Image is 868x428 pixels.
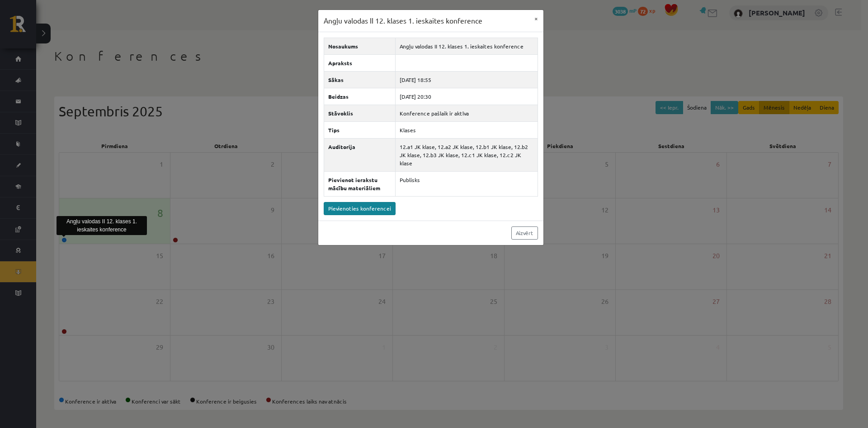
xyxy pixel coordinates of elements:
[396,121,538,138] td: Klases
[324,38,396,54] th: Nosaukums
[324,171,396,196] th: Pievienot ierakstu mācību materiāliem
[324,105,396,121] th: Stāvoklis
[396,88,538,105] td: [DATE] 20:30
[396,38,538,54] td: Angļu valodas II 12. klases 1. ieskaites konference
[324,71,396,88] th: Sākas
[324,88,396,105] th: Beidzas
[396,171,538,196] td: Publisks
[396,138,538,171] td: 12.a1 JK klase, 12.a2 JK klase, 12.b1 JK klase, 12.b2 JK klase, 12.b3 JK klase, 12.c1 JK klase, 1...
[324,202,396,215] a: Pievienoties konferencei
[511,226,538,240] a: Aizvērt
[324,54,396,71] th: Apraksts
[57,216,147,235] div: Angļu valodas II 12. klases 1. ieskaites konference
[396,71,538,88] td: [DATE] 18:55
[324,121,396,138] th: Tips
[324,15,482,26] h3: Angļu valodas II 12. klases 1. ieskaites konference
[529,10,543,27] button: ×
[324,138,396,171] th: Auditorija
[396,105,538,121] td: Konference pašlaik ir aktīva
